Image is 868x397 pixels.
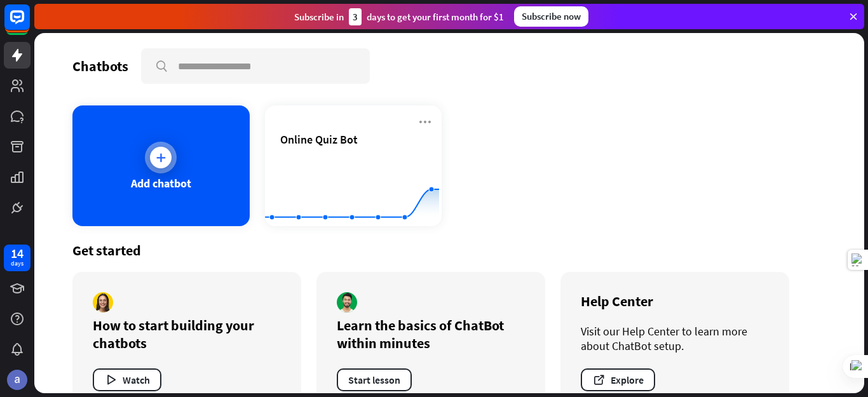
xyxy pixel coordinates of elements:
button: Start lesson [337,368,412,391]
div: How to start building your chatbots [93,316,281,352]
a: 14 days [4,245,31,271]
button: Explore [581,368,655,391]
div: Get started [72,241,826,259]
div: Subscribe now [514,6,588,27]
div: Help Center [581,292,769,310]
button: Open LiveChat chat widget [10,5,48,43]
div: Learn the basics of ChatBot within minutes [337,316,525,352]
div: Chatbots [72,57,128,75]
div: days [11,259,24,268]
img: author [93,292,113,313]
button: Watch [93,368,161,391]
div: 14 [11,248,24,259]
span: Online Quiz Bot [280,132,358,147]
img: author [337,292,357,313]
div: Add chatbot [131,176,191,191]
div: Subscribe in days to get your first month for $1 [294,8,504,25]
div: Visit our Help Center to learn more about ChatBot setup. [581,324,769,353]
div: 3 [349,8,362,25]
